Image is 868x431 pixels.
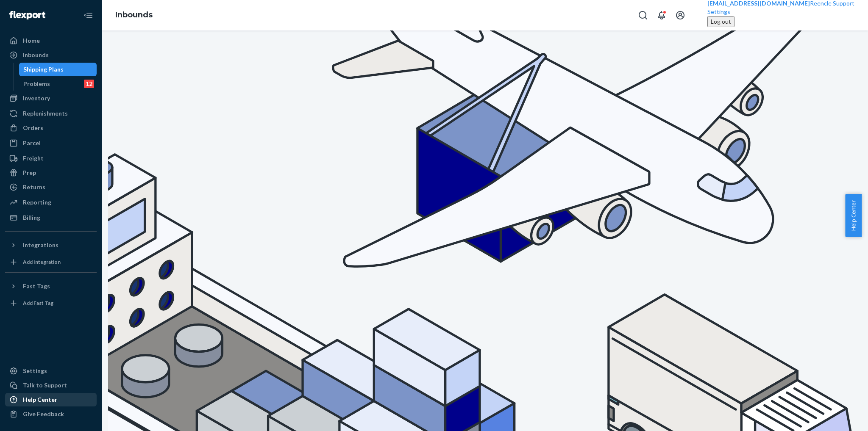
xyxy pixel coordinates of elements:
ol: breadcrumbs [108,3,159,28]
a: Talk to Support [5,379,97,392]
div: Problems [23,80,50,88]
div: Home [23,36,40,45]
div: Integrations [23,241,58,249]
a: Inbounds [5,48,97,62]
div: Shipping Plans [23,65,64,74]
div: Inbounds [23,51,49,59]
a: Replenishments [5,107,97,120]
button: Open account menu [672,7,689,24]
div: 12 [84,80,94,88]
button: Open notifications [653,7,670,24]
a: Problems12 [19,77,97,91]
div: Fast Tags [23,282,50,290]
a: Prep [5,166,97,180]
a: Help Center [5,393,97,406]
div: Freight [23,154,44,163]
a: Settings [707,8,854,16]
a: Inventory [5,91,97,105]
div: Talk to Support [23,381,67,390]
div: Help Center [23,395,57,404]
a: Inbounds [115,10,153,19]
button: Close Navigation [80,7,97,24]
div: Add Integration [23,258,61,265]
a: Shipping Plans [19,63,97,76]
div: Prep [23,169,36,177]
div: Orders [23,124,43,132]
div: Parcel [23,139,41,147]
a: Reporting [5,196,97,209]
div: Billing [23,213,40,222]
button: Give Feedback [5,407,97,421]
a: Freight [5,152,97,165]
div: Inventory [23,94,50,102]
a: Returns [5,180,97,194]
div: Settings [23,367,47,375]
a: Parcel [5,136,97,150]
a: Add Fast Tag [5,296,97,310]
a: Orders [5,121,97,135]
a: Settings [5,364,97,378]
button: Integrations [5,238,97,252]
div: Reporting [23,198,51,207]
button: Help Center [845,194,862,237]
img: Flexport logo [9,11,45,19]
button: Fast Tags [5,279,97,293]
div: Replenishments [23,109,68,118]
div: Add Fast Tag [23,299,53,307]
a: Billing [5,211,97,224]
div: Returns [23,183,45,191]
div: Give Feedback [23,410,64,418]
button: Open Search Box [634,7,651,24]
button: Log out [707,16,734,27]
a: Home [5,34,97,47]
div: Log out [711,17,731,26]
a: Add Integration [5,255,97,269]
